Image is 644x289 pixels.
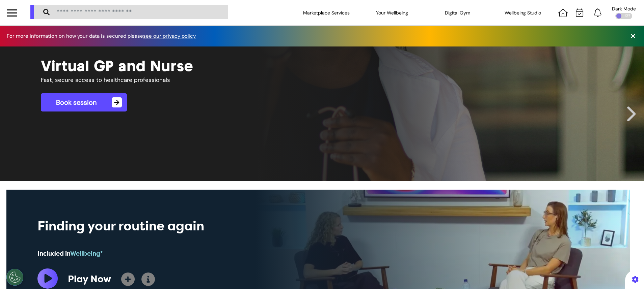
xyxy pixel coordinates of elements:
a: Book session→ [41,93,127,111]
span: → [112,97,122,107]
sup: + [100,249,103,254]
div: Included in [37,249,380,258]
div: Your Wellbeing [359,3,425,22]
a: see our privacy policy [143,33,196,39]
h4: Fast, secure access to healthcare professionals [41,76,309,83]
div: Marketplace Services [294,3,359,22]
div: Play Now [68,272,111,286]
div: Dark Mode [612,6,636,11]
h1: Virtual GP and Nurse [41,57,603,75]
div: Finding your routine again [37,217,380,236]
button: Open Preferences [6,269,23,286]
div: Digital Gym [425,3,490,22]
div: Wellbeing Studio [490,3,556,22]
span: Wellbeing [70,250,103,257]
div: For more information on how your data is secured please [7,34,203,39]
div: OFF [615,13,632,19]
